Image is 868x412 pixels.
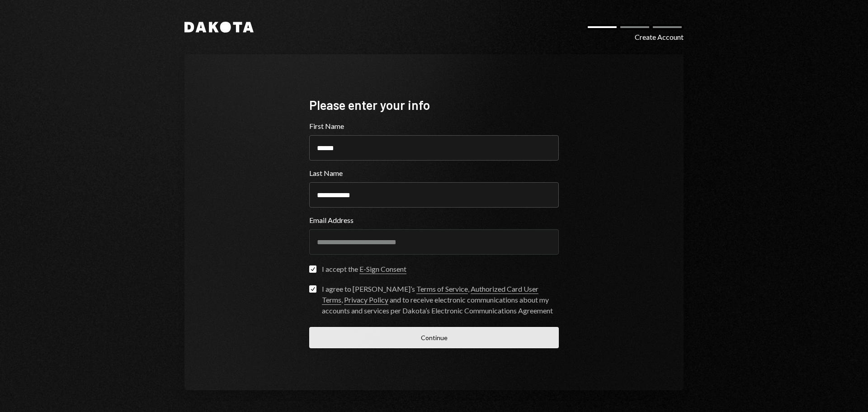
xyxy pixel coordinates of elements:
[416,284,468,294] a: Terms of Service
[309,327,559,348] button: Continue
[322,284,559,316] div: I agree to [PERSON_NAME]’s , , and to receive electronic communications about my accounts and ser...
[309,285,316,293] button: I agree to [PERSON_NAME]’s Terms of Service, Authorized Card User Terms, Privacy Policy and to re...
[344,295,388,305] a: Privacy Policy
[322,264,406,275] div: I accept the
[309,168,559,179] label: Last Name
[309,215,559,226] label: Email Address
[309,121,559,132] label: First Name
[635,32,684,43] div: Create Account
[309,96,559,114] div: Please enter your info
[359,265,406,274] a: E-Sign Consent
[322,284,538,305] a: Authorized Card User Terms
[309,265,316,273] button: I accept the E-Sign Consent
